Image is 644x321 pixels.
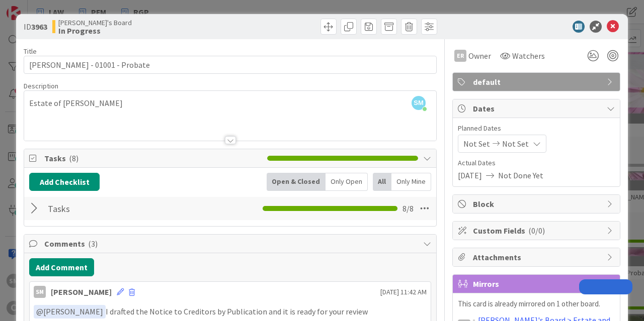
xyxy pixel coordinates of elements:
[29,97,431,109] p: Estate of [PERSON_NAME]
[29,173,100,191] button: Add Checklist
[502,138,529,150] span: Not Set
[473,225,602,237] span: Custom Fields
[463,138,490,150] span: Not Set
[24,56,437,74] input: type card name here...
[58,27,132,35] b: In Progress
[24,47,37,56] label: Title
[458,123,615,134] span: Planned Dates
[473,198,602,210] span: Block
[24,81,58,90] span: Description
[44,238,418,250] span: Comments
[88,239,98,249] span: ( 3 )
[373,173,391,191] div: All
[51,286,112,298] div: [PERSON_NAME]
[391,173,431,191] div: Only Mine
[34,286,46,298] div: SM
[458,298,615,310] p: This card is already mirrored on 1 other board.
[69,153,78,163] span: ( 8 )
[403,202,414,215] span: 8 / 8
[44,199,212,218] input: Add Checklist...
[458,158,615,168] span: Actual Dates
[512,50,545,62] span: Watchers
[36,306,103,316] span: [PERSON_NAME]
[34,305,427,318] p: I drafted the Notice to Creditors by Publication and it is ready for your review
[412,96,426,110] span: SM
[454,50,466,62] div: ER
[380,287,427,297] span: [DATE] 11:42 AM
[528,226,545,236] span: ( 0/0 )
[458,169,482,181] span: [DATE]
[473,76,602,88] span: default
[31,22,47,32] b: 3963
[473,251,602,263] span: Attachments
[473,102,602,115] span: Dates
[473,278,602,290] span: Mirrors
[58,19,132,27] span: [PERSON_NAME]'s Board
[29,258,94,276] button: Add Comment
[24,21,47,33] span: ID
[326,173,368,191] div: Only Open
[267,173,326,191] div: Open & Closed
[498,169,543,181] span: Not Done Yet
[468,50,491,62] span: Owner
[36,306,43,316] span: @
[44,152,262,164] span: Tasks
